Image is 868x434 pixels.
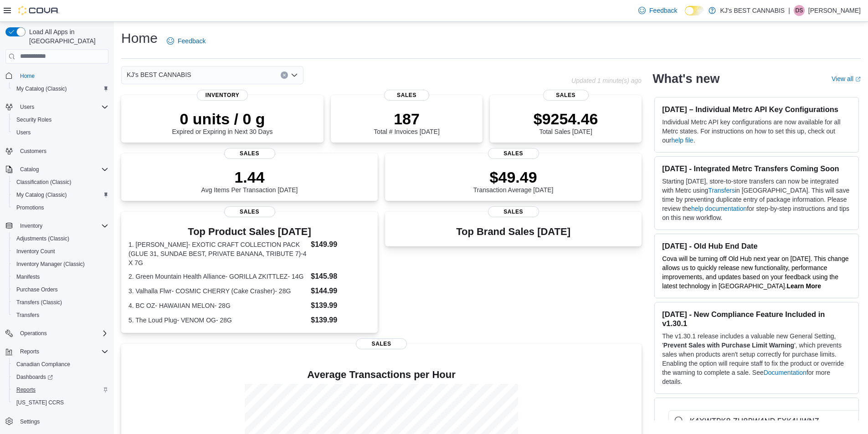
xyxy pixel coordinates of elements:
span: Sales [488,148,539,159]
span: Inventory [197,90,248,101]
a: Promotions [13,202,48,213]
p: 187 [374,110,439,128]
a: My Catalog (Classic) [13,189,71,200]
span: Users [16,102,108,112]
a: help file [671,137,693,144]
div: Total Sales [DATE] [534,110,598,135]
span: My Catalog (Classic) [13,83,108,94]
h3: [DATE] - Integrated Metrc Transfers Coming Soon [662,164,851,173]
dd: $149.99 [311,239,370,250]
button: Customers [2,144,112,158]
span: Canadian Compliance [16,361,70,368]
button: [US_STATE] CCRS [9,396,112,409]
button: Purchase Orders [9,283,112,296]
span: Transfers (Classic) [16,299,62,306]
span: Feedback [178,36,205,46]
button: Clear input [281,71,288,79]
a: Manifests [13,271,43,282]
button: Inventory Manager (Classic) [9,258,112,271]
span: Sales [224,148,275,159]
span: Security Roles [13,114,108,125]
div: Total # Invoices [DATE] [374,110,439,135]
a: Documentation [764,369,806,376]
span: DS [796,5,803,16]
strong: Prevent Sales with Purchase Limit Warning [663,342,794,349]
span: Reports [16,386,36,393]
h3: [DATE] - New Compliance Feature Included in v1.30.1 [662,310,851,328]
a: Canadian Compliance [13,359,74,370]
span: Settings [16,415,108,427]
button: My Catalog (Classic) [9,82,112,95]
span: Cova will be turning off Old Hub next year on [DATE]. This change allows us to quickly release ne... [662,255,848,290]
a: Home [16,71,38,82]
button: My Catalog (Classic) [9,189,112,201]
span: My Catalog (Classic) [16,85,67,92]
div: Transaction Average [DATE] [473,168,554,194]
dd: $139.99 [311,300,370,311]
button: Manifests [9,271,112,283]
button: Inventory [16,220,46,231]
span: Catalog [20,166,39,173]
button: Catalog [2,163,112,176]
span: Adjustments (Classic) [13,233,108,244]
button: Catalog [16,164,42,175]
a: Users [13,127,34,138]
button: Operations [2,327,112,340]
a: Dashboards [13,372,56,383]
dt: 2. Green Mountain Health Alliance- GORILLA ZKITTLEZ- 14G [128,272,307,281]
p: Individual Metrc API key configurations are now available for all Metrc states. For instructions ... [662,117,851,145]
a: Security Roles [13,114,55,125]
dd: $139.99 [311,315,370,326]
span: Settings [20,418,40,425]
a: [US_STATE] CCRS [13,397,67,408]
span: Washington CCRS [13,397,108,408]
input: Dark Mode [685,6,704,15]
h4: Average Transactions per Hour [128,369,634,380]
p: $49.49 [473,168,554,186]
p: 0 units / 0 g [172,110,273,128]
a: Dashboards [9,371,112,383]
span: Inventory Manager (Classic) [13,259,108,270]
a: Transfers [13,310,43,321]
a: Learn More [787,282,821,290]
span: Transfers [13,310,108,321]
span: Purchase Orders [13,284,108,295]
h1: Home [121,29,158,47]
span: Transfers (Classic) [13,297,108,308]
span: Catalog [16,164,108,175]
span: Reports [16,346,108,357]
button: Transfers (Classic) [9,296,112,309]
p: Updated 1 minute(s) ago [571,77,642,84]
p: KJ's BEST CANNABIS [720,5,785,16]
img: Cova [18,6,59,15]
button: Settings [2,414,112,428]
span: Users [20,103,34,111]
span: Inventory Manager (Classic) [16,260,85,268]
span: Operations [16,328,108,339]
span: Sales [488,206,539,217]
span: Transfers [16,311,39,319]
dd: $145.98 [311,271,370,282]
svg: External link [855,77,861,82]
span: Inventory [20,222,42,230]
span: Sales [543,90,589,101]
span: Dashboards [13,372,108,383]
button: Open list of options [291,71,298,79]
a: Inventory Manager (Classic) [13,259,88,270]
span: Classification (Classic) [16,179,72,186]
span: Security Roles [16,116,51,123]
a: Customers [16,146,50,157]
button: Reports [2,345,112,358]
span: Inventory Count [16,248,55,255]
span: Adjustments (Classic) [16,235,69,242]
a: Feedback [635,1,681,20]
span: Inventory Count [13,246,108,257]
a: Feedback [163,32,209,50]
div: Deepika Sharma [794,5,805,16]
p: [PERSON_NAME] [808,5,861,16]
p: 1.44 [201,168,298,186]
a: Adjustments (Classic) [13,233,73,244]
button: Inventory [2,220,112,232]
